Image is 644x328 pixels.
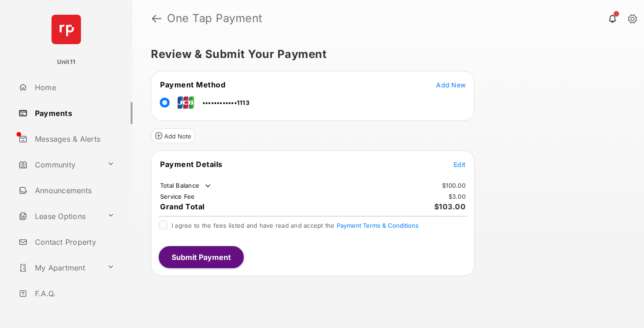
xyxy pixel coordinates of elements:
[159,246,244,268] button: Submit Payment
[15,102,132,124] a: Payments
[151,128,195,143] button: Add Note
[15,231,132,253] a: Contact Property
[15,205,103,227] a: Lease Options
[434,202,466,211] span: $103.00
[160,160,223,169] span: Payment Details
[151,49,618,60] h5: Review & Submit Your Payment
[160,202,205,211] span: Grand Total
[337,222,419,229] button: I agree to the fees listed and have read and accept the
[15,257,103,279] a: My Apartment
[202,99,249,106] span: ••••••••••••1113
[15,282,132,305] a: F.A.Q.
[436,80,466,89] button: Add New
[454,160,466,169] button: Edit
[160,80,225,89] span: Payment Method
[15,154,103,176] a: Community
[52,15,81,44] img: svg+xml;base64,PHN2ZyB4bWxucz0iaHR0cDovL3d3dy53My5vcmcvMjAwMC9zdmciIHdpZHRoPSI2NCIgaGVpZ2h0PSI2NC...
[160,192,195,201] td: Service Fee
[160,181,213,190] td: Total Balance
[172,222,419,229] span: I agree to the fees listed and have read and accept the
[15,179,132,201] a: Announcements
[442,181,466,190] td: $100.00
[15,128,132,150] a: Messages & Alerts
[167,13,263,24] strong: One Tap Payment
[57,58,76,67] p: Unit11
[436,81,466,89] span: Add New
[448,192,466,201] td: $3.00
[454,161,466,168] span: Edit
[15,76,132,98] a: Home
